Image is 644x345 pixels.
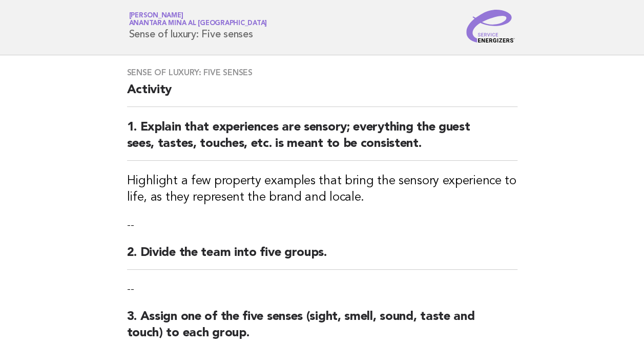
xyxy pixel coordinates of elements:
h2: 2. Divide the team into five groups. [127,245,517,270]
h2: Activity [127,82,517,107]
img: Service Energizers [466,10,515,42]
h1: Sense of luxury: Five senses [129,13,267,39]
p: -- [127,218,517,232]
h3: Highlight a few property examples that bring the sensory experience to life, as they represent th... [127,173,517,206]
span: Anantara Mina al [GEOGRAPHIC_DATA] [129,20,267,27]
h3: Sense of luxury: Five senses [127,68,517,78]
p: -- [127,282,517,296]
a: [PERSON_NAME]Anantara Mina al [GEOGRAPHIC_DATA] [129,12,267,27]
h2: 1. Explain that experiences are sensory; everything the guest sees, tastes, touches, etc. is mean... [127,119,517,161]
